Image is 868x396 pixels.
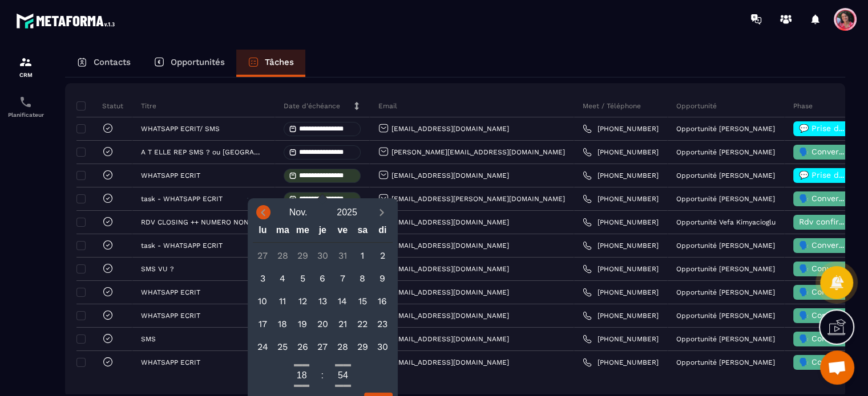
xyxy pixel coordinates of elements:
a: [PHONE_NUMBER] [583,334,659,344]
div: 11 [273,291,293,311]
p: Statut [79,101,123,111]
div: je [313,222,333,242]
div: 23 [373,314,393,334]
p: Opportunités [171,57,225,67]
div: ma [273,222,293,242]
a: [PHONE_NUMBER] [583,358,659,367]
button: Increment hours [294,363,310,368]
p: Opportunité [PERSON_NAME] [676,358,775,366]
div: : [316,370,329,381]
p: Opportunité [PERSON_NAME] [676,312,775,320]
div: 8 [353,268,373,288]
div: 28 [273,246,293,266]
div: 26 [293,337,313,357]
p: WHATSAPP ECRIT/ SMS [141,125,220,133]
p: WHATSAPP ECRIT [141,288,200,296]
a: schedulerschedulerPlanificateur [3,87,49,126]
div: 29 [293,246,313,266]
button: Open years overlay [322,202,372,222]
a: [PHONE_NUMBER] [583,194,659,203]
div: ve [333,222,353,242]
a: [PHONE_NUMBER] [583,288,659,297]
p: Tâches [265,57,294,67]
button: Next month [372,205,393,220]
a: [PHONE_NUMBER] [583,311,659,320]
div: 22 [353,314,373,334]
div: 2 [373,246,393,266]
div: 16 [373,291,393,311]
img: logo [16,10,119,31]
button: Open minutes overlay [335,368,351,383]
p: Opportunité [PERSON_NAME] [676,148,775,156]
div: 15 [353,291,373,311]
div: 9 [373,268,393,288]
button: Decrement minutes [335,383,351,388]
p: Opportunité [PERSON_NAME] [676,242,775,250]
p: RDV CLOSING ++ NUMERO NON ATTRIBUE [141,218,263,226]
p: Opportunité [PERSON_NAME] [676,265,775,273]
div: 13 [313,291,333,311]
p: Opportunité [PERSON_NAME] [676,195,775,203]
p: task - WHATSAPP ECRIT [141,195,223,203]
div: lu [253,222,273,242]
img: formation [19,55,33,69]
a: formationformationCRM [3,47,49,87]
p: task - WHATSAPP ECRIT [141,242,223,250]
p: Opportunité [PERSON_NAME] [676,335,775,343]
div: 12 [293,291,313,311]
div: 24 [253,337,273,357]
p: Opportunité [676,101,717,111]
div: di [373,222,393,242]
p: WHATSAPP ECRIT [141,172,200,179]
p: Opportunité [PERSON_NAME] [676,288,775,296]
div: 18 [273,314,293,334]
div: 17 [253,314,273,334]
p: A T ELLE REP SMS ? ou [GEOGRAPHIC_DATA]? EMAIL [141,148,263,156]
div: 4 [273,268,293,288]
a: [PHONE_NUMBER] [583,124,659,133]
button: Open hours overlay [294,368,310,383]
p: SMS [141,335,156,343]
button: Decrement hours [294,383,310,388]
p: Email [378,101,397,111]
div: 1 [353,246,373,266]
p: Planificateur [3,112,49,118]
div: 27 [253,246,273,266]
a: Contacts [65,50,142,77]
div: 30 [373,337,393,357]
a: [PHONE_NUMBER] [583,264,659,273]
p: WHATSAPP ECRIT [141,358,200,366]
p: Date d’échéance [284,101,340,111]
div: Ouvrir le chat [820,350,854,385]
a: [PHONE_NUMBER] [583,218,659,227]
button: Previous month [253,205,274,220]
div: 28 [333,337,353,357]
div: 21 [333,314,353,334]
div: Calendar days [253,246,393,357]
p: CRM [3,72,49,78]
div: 14 [333,291,353,311]
p: Opportunité [PERSON_NAME] [676,125,775,133]
a: Opportunités [142,50,236,77]
p: SMS VU ? [141,265,174,273]
p: Opportunité [PERSON_NAME] [676,172,775,179]
p: Contacts [94,57,131,67]
div: 10 [253,291,273,311]
div: 19 [293,314,313,334]
span: Rdv confirmé ✅ [799,217,863,226]
a: [PHONE_NUMBER] [583,148,659,157]
div: 5 [293,268,313,288]
div: 6 [313,268,333,288]
div: 7 [333,268,353,288]
div: 25 [273,337,293,357]
img: scheduler [19,95,33,109]
p: Titre [141,101,156,111]
button: Open months overlay [274,202,323,222]
p: Phase [793,101,813,111]
p: WHATSAPP ECRIT [141,312,200,320]
div: 20 [313,314,333,334]
p: Opportunité Vefa Kimyacioglu [676,218,776,226]
a: [PHONE_NUMBER] [583,241,659,250]
div: 30 [313,246,333,266]
a: Tâches [236,50,305,77]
